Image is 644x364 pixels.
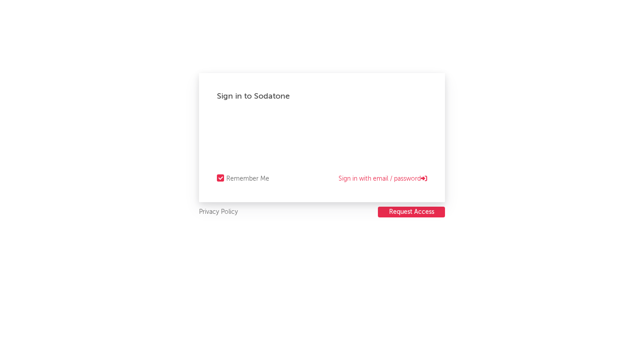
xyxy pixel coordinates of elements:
[378,207,445,217] button: Request Access
[226,173,269,184] div: Remember Me
[199,207,238,218] a: Privacy Policy
[339,173,427,184] a: Sign in with email / password
[217,91,427,102] div: Sign in to Sodatone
